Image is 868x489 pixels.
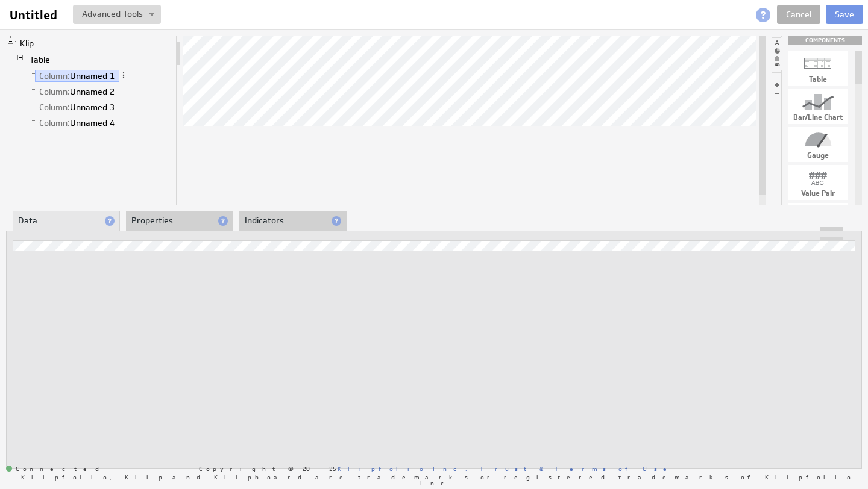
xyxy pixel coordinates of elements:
span: Column: [39,117,70,128]
span: Column: [39,86,70,97]
span: More actions [119,71,128,79]
a: Table [25,54,55,66]
button: Save [826,5,863,24]
a: Klip [16,37,39,49]
a: Column: Unnamed 4 [35,117,119,129]
li: Data [13,211,120,231]
li: Indicators [239,211,347,231]
span: Copyright © 2025 [199,466,467,472]
a: Column: Unnamed 1 [35,70,119,82]
div: Table [788,76,848,83]
div: Bar/Line Chart [788,114,848,121]
a: Cancel [777,5,820,24]
input: Untitled [5,5,66,25]
span: Column: [39,70,70,81]
a: Klipfolio Inc. [338,464,467,473]
a: Column: Unnamed 3 [35,101,119,113]
li: Properties [126,211,233,231]
div: Drag & drop components onto the workspace [788,36,862,45]
a: Column: Unnamed 2 [35,86,119,98]
div: Value Pair [788,190,848,197]
div: Gauge [788,152,848,159]
img: button-savedrop.png [149,13,155,17]
span: Column: [39,102,70,113]
li: Hide or show the component palette [772,37,782,70]
span: Connected: ID: dpnc-26 Online: true [6,466,106,473]
a: Trust & Terms of Use [480,464,675,473]
span: Klipfolio, Klip and Klipboard are trademarks or registered trademarks of Klipfolio Inc. [12,474,862,486]
li: Hide or show the component controls palette [772,72,781,105]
